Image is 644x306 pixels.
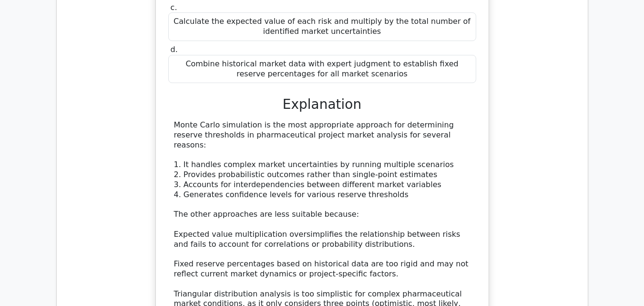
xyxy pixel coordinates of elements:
[171,3,177,12] span: c.
[168,12,476,41] div: Calculate the expected value of each risk and multiply by the total number of identified market u...
[168,55,476,84] div: Combine historical market data with expert judgment to establish fixed reserve percentages for al...
[174,96,470,113] h3: Explanation
[171,45,178,54] span: d.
